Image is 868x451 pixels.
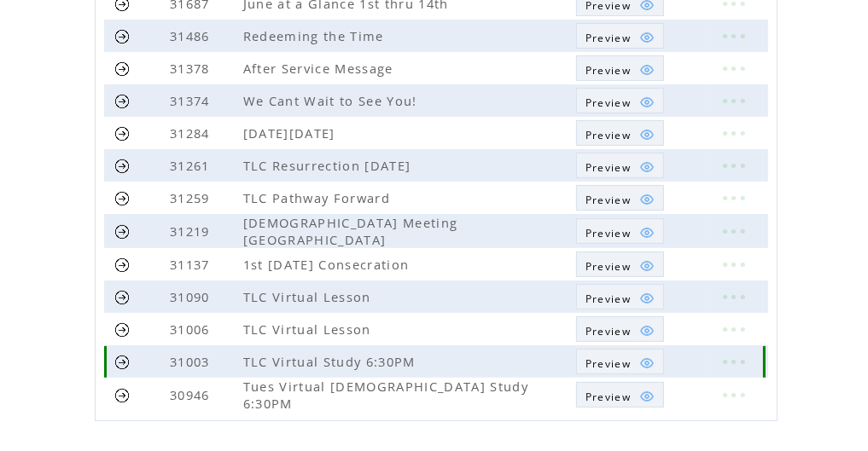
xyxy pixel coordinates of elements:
a: Preview [576,88,664,113]
span: Show MMS preview [585,259,631,274]
span: 30946 [170,386,214,403]
span: 31003 [170,353,214,370]
a: Preview [576,252,664,277]
span: TLC Virtual Lesson [243,321,376,338]
span: Show MMS preview [585,292,631,306]
a: Preview [576,153,664,178]
img: eye.png [639,356,655,371]
img: eye.png [639,291,655,306]
span: Show MMS preview [585,95,631,110]
span: TLC Virtual Lesson [243,288,376,305]
span: Show MMS preview [585,63,631,78]
span: 31006 [170,321,214,338]
a: Preview [576,316,664,342]
span: After Service Message [243,60,398,77]
span: Show MMS preview [585,160,631,175]
span: Show MMS preview [585,193,631,207]
img: eye.png [639,258,655,274]
span: Tues Virtual [DEMOGRAPHIC_DATA] Study 6:30PM [243,378,528,412]
span: 31378 [170,60,214,77]
span: Show MMS preview [585,356,631,371]
img: eye.png [639,30,655,45]
span: Show MMS preview [585,31,631,45]
span: [DATE][DATE] [243,124,340,142]
img: eye.png [639,389,655,404]
span: 31261 [170,157,214,174]
a: Preview [576,120,664,146]
span: We Cant Wait to See You! [243,92,422,109]
img: eye.png [639,127,655,142]
img: eye.png [639,95,655,110]
span: 31137 [170,256,214,273]
img: eye.png [639,159,655,175]
a: Preview [576,284,664,309]
span: TLC Pathway Forward [243,189,394,206]
span: 31259 [170,189,214,206]
img: eye.png [639,323,655,338]
a: Preview [576,218,664,244]
a: Preview [576,382,664,408]
span: Show MMS preview [585,324,631,338]
img: eye.png [639,225,655,240]
a: Preview [576,349,664,374]
img: eye.png [639,192,655,207]
span: 31284 [170,124,214,142]
span: 31374 [170,92,214,109]
span: 31219 [170,223,214,240]
span: [DEMOGRAPHIC_DATA] Meeting [GEOGRAPHIC_DATA] [243,214,458,248]
span: Redeeming the Time [243,27,388,44]
img: eye.png [639,62,655,78]
a: Preview [576,185,664,211]
a: Preview [576,23,664,49]
span: TLC Virtual Study 6:30PM [243,353,420,370]
span: 31090 [170,288,214,305]
span: Show MMS preview [585,390,631,404]
a: Preview [576,55,664,81]
span: 31486 [170,27,214,44]
span: 1st [DATE] Consecration [243,256,414,273]
span: Show MMS preview [585,226,631,240]
span: Show MMS preview [585,128,631,142]
span: TLC Resurrection [DATE] [243,157,416,174]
